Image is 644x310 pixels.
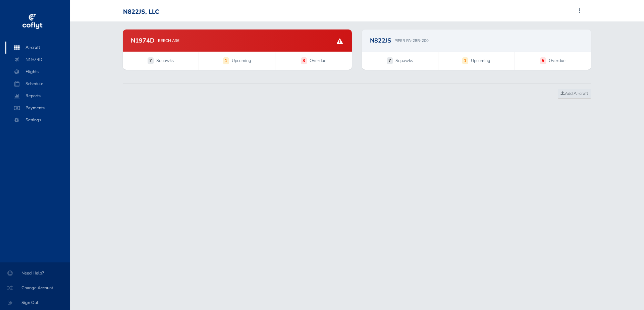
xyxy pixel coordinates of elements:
[21,12,43,32] img: coflyt logo
[370,38,391,44] h2: N822JS
[12,78,63,90] span: Schedule
[12,114,63,126] span: Settings
[471,57,490,64] span: Upcoming
[123,8,159,16] div: N822JS, LLC
[549,57,566,64] span: Overdue
[8,297,62,309] span: Sign Out
[8,282,62,294] span: Change Account
[362,29,591,70] a: N822JS PIPER PA-28R-200 7 Squawks 1 Upcoming 5 Overdue
[232,57,251,64] span: Upcoming
[12,102,63,114] span: Payments
[394,38,429,44] p: PIPER PA-28R-200
[387,57,393,64] strong: 7
[158,38,179,44] p: BEECH A36
[395,57,413,64] span: Squawks
[561,90,588,97] span: Add Aircraft
[540,57,546,64] strong: 5
[12,66,63,78] span: Flights
[12,90,63,102] span: Reports
[310,57,326,64] span: Overdue
[462,57,468,64] strong: 1
[12,42,63,54] span: Aircraft
[558,89,591,99] a: Add Aircraft
[223,57,229,64] strong: 1
[123,29,352,70] a: N1974D BEECH A36 7 Squawks 1 Upcoming 3 Overdue
[131,38,155,44] h2: N1974D
[156,57,174,64] span: Squawks
[148,57,154,64] strong: 7
[12,54,63,66] span: N1974D
[8,267,62,279] span: Need Help?
[301,57,307,64] strong: 3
